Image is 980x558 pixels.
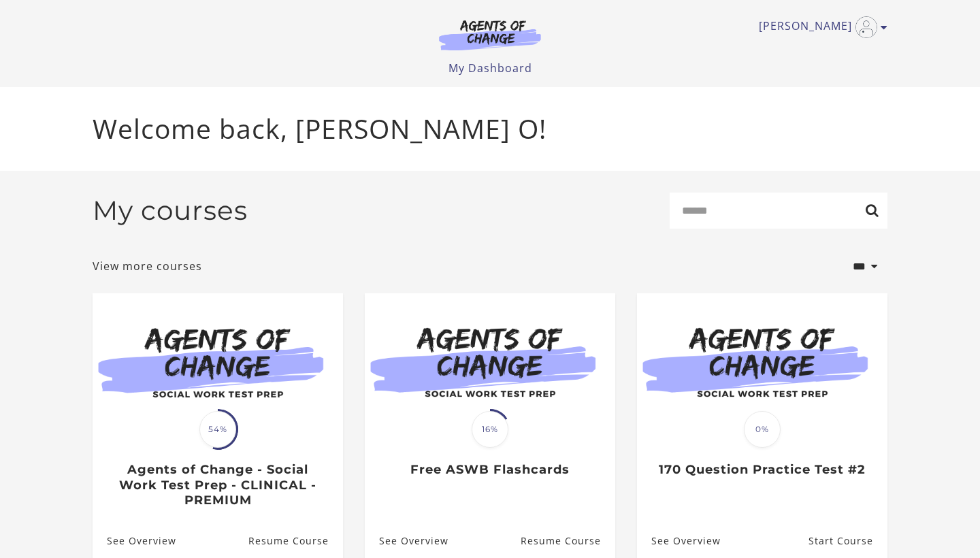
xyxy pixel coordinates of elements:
span: 16% [472,411,508,448]
a: View more courses [93,258,202,274]
h3: Free ASWB Flashcards [379,462,600,478]
h2: My courses [93,195,248,227]
a: Toggle menu [759,16,881,38]
h3: Agents of Change - Social Work Test Prep - CLINICAL - PREMIUM [107,462,328,508]
span: 0% [744,411,781,448]
p: Welcome back, [PERSON_NAME] O! [93,109,887,149]
h3: 170 Question Practice Test #2 [651,462,872,478]
a: My Dashboard [448,61,532,76]
span: 54% [199,411,236,448]
img: Agents of Change Logo [425,19,555,50]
